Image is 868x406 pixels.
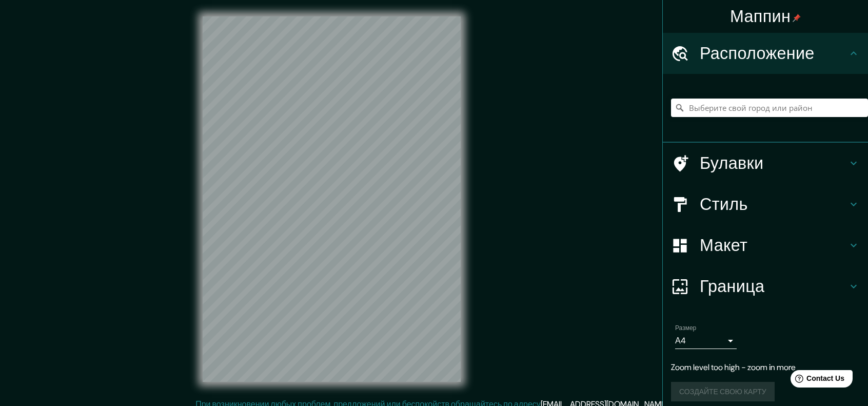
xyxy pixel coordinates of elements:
iframe: Help widget launcher [777,366,857,395]
div: А4 [675,333,737,349]
font: Размер [675,324,696,332]
font: Макет [700,235,747,256]
p: Zoom level too high - zoom in more [671,361,860,374]
font: Стиль [700,194,748,215]
font: А4 [675,335,686,346]
div: Макет [663,225,868,266]
div: Расположение [663,33,868,74]
div: Булавки [663,143,868,184]
font: Граница [700,276,764,297]
input: Выберите свой город или район [671,99,868,117]
div: Стиль [663,184,868,225]
div: Граница [663,266,868,307]
canvas: Карта [203,16,461,382]
font: Расположение [700,43,815,64]
font: Булавки [700,152,763,174]
img: pin-icon.png [793,14,801,22]
font: Маппин [730,6,791,27]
